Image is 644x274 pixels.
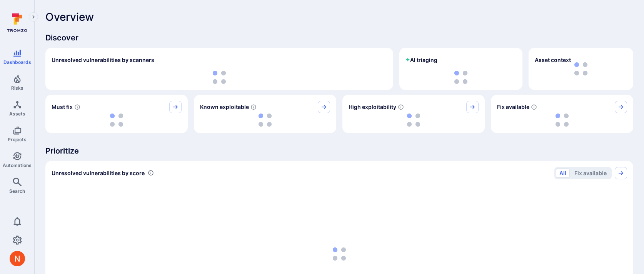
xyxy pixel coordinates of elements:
[454,71,467,84] img: Loading...
[405,71,516,84] div: loading spinner
[531,104,537,110] svg: Vulnerabilities with fix available
[52,169,145,177] span: Unresolved vulnerabilities by score
[407,114,420,127] img: Loading...
[148,169,154,177] div: Number of vulnerabilities in status 'Open' 'Triaged' and 'In process' grouped by score
[491,95,633,133] div: Fix available
[250,104,257,110] svg: Confirmed exploitable by KEV
[259,114,272,127] img: Loading...
[10,251,25,266] img: ACg8ocIprwjrgDQnDsNSk9Ghn5p5-B8DpAKWoJ5Gi9syOE4K59tr4Q=s96-c
[497,103,529,111] span: Fix available
[10,251,25,266] div: Neeren Patki
[52,71,387,84] div: loading spinner
[349,103,396,111] span: High exploitability
[535,56,571,64] span: Asset context
[45,95,188,133] div: Must fix
[200,113,330,127] div: loading spinner
[9,188,25,194] span: Search
[52,113,182,127] div: loading spinner
[333,247,346,261] img: Loading...
[556,114,569,127] img: Loading...
[556,169,570,178] button: All
[3,162,32,168] span: Automations
[3,59,31,65] span: Dashboards
[398,104,404,110] svg: EPSS score ≥ 0.7
[9,111,25,117] span: Assets
[52,103,73,111] span: Must fix
[8,137,27,142] span: Projects
[11,85,23,91] span: Risks
[200,103,249,111] span: Known exploitable
[194,95,336,133] div: Known exploitable
[31,14,36,20] i: Expand navigation menu
[45,32,633,43] span: Discover
[497,113,627,127] div: loading spinner
[29,12,38,22] button: Expand navigation menu
[213,71,226,84] img: Loading...
[342,95,485,133] div: High exploitability
[74,104,80,110] svg: Risk score >=40 , missed SLA
[571,169,610,178] button: Fix available
[45,145,633,156] span: Prioritize
[405,56,437,64] h2: AI triaging
[52,56,154,64] h2: Unresolved vulnerabilities by scanners
[349,113,479,127] div: loading spinner
[45,11,94,23] span: Overview
[110,114,123,127] img: Loading...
